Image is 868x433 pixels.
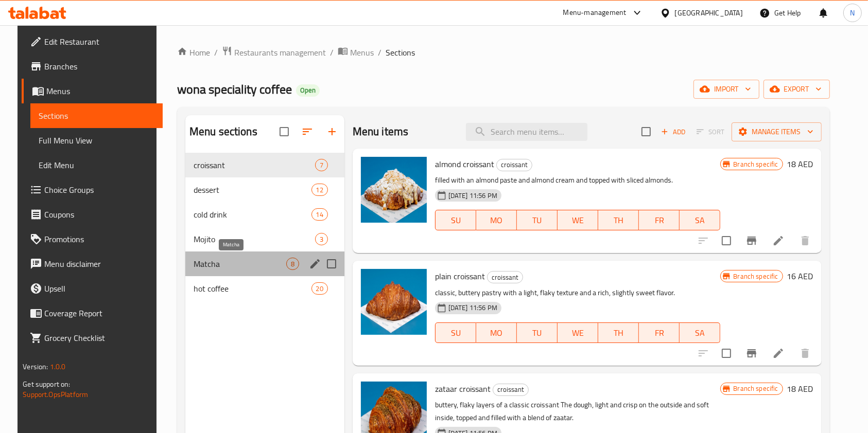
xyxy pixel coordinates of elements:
span: SU [440,326,472,340]
div: hot coffee20 [185,276,344,301]
button: FR [639,322,680,343]
button: Branch-specific-item [739,228,764,253]
button: import [693,80,759,99]
button: edit [307,256,323,272]
span: MO [480,326,513,340]
span: WE [562,213,594,228]
div: items [311,208,328,221]
span: Edit Menu [39,159,154,171]
button: WE [558,322,598,343]
span: FR [643,326,675,340]
span: plain croissant [435,268,485,284]
div: [GEOGRAPHIC_DATA] [675,7,743,19]
a: Edit menu item [772,347,785,359]
p: classic, buttery pastry with a light, flaky texture and a rich, slightly sweet flavor. [435,286,721,299]
span: Sections [39,110,154,122]
span: Add item [657,124,690,140]
span: cold drink [194,208,311,221]
a: Coupons [22,202,163,227]
span: Select all sections [273,121,295,142]
span: Menus [350,46,374,59]
div: Open [296,84,320,97]
h6: 16 AED [787,269,813,283]
span: Restaurants management [234,46,326,59]
button: SA [680,322,720,343]
button: MO [476,210,517,230]
a: Menus [22,79,163,103]
span: 8 [287,259,299,269]
span: croissant [497,159,532,171]
span: Version: [23,360,48,373]
span: SA [684,326,716,340]
div: croissant [493,384,529,396]
span: 7 [316,160,327,170]
span: Open [296,86,320,95]
span: MO [480,213,513,228]
button: MO [476,322,517,343]
span: 3 [316,234,327,244]
a: Grocery Checklist [22,326,163,350]
a: Edit menu item [772,234,785,247]
a: Menus [338,46,374,59]
button: Add [657,124,690,140]
span: Branches [44,60,154,73]
span: Matcha [194,258,286,270]
span: croissant [488,272,523,283]
img: plain croissant [361,269,427,335]
span: Choice Groups [44,184,154,196]
a: Upsell [22,276,163,301]
nav: Menu sections [185,149,344,305]
span: SA [684,213,716,228]
button: Manage items [732,122,822,141]
button: FR [639,210,680,230]
span: 12 [312,185,327,195]
h2: Menu sections [189,124,257,139]
span: N [850,7,855,19]
div: Menu-management [563,7,627,19]
span: export [772,83,822,96]
div: dessert12 [185,177,344,202]
div: items [315,159,328,171]
p: filled with an almond paste and almond cream and topped with sliced almonds. [435,174,721,187]
button: TU [517,322,558,343]
span: Branch specific [729,272,782,281]
button: delete [793,341,818,366]
li: / [378,46,381,59]
span: Coverage Report [44,307,154,319]
a: Edit Menu [30,153,163,177]
a: Home [177,46,210,59]
span: FR [643,213,675,228]
a: Promotions [22,227,163,251]
span: Edit Restaurant [44,35,154,48]
span: Get support on: [23,377,70,391]
a: Branches [22,54,163,79]
span: TU [521,213,553,228]
span: Sections [386,46,415,59]
span: dessert [194,184,311,196]
span: Mojito [194,233,315,245]
nav: breadcrumb [177,46,830,59]
span: hot coffee [194,282,311,295]
p: buttery, flaky layers of a classic croissant The dough, light and crisp on the outside and soft i... [435,399,721,424]
a: Coverage Report [22,301,163,326]
span: import [702,83,751,96]
img: almond croissant [361,157,427,223]
div: items [311,184,328,196]
span: Promotions [44,233,154,245]
span: croissant [194,159,315,171]
button: TH [598,210,639,230]
button: delete [793,228,818,253]
a: Restaurants management [222,46,326,59]
button: TU [517,210,558,230]
a: Support.OpsPlatform [23,388,88,401]
a: Sections [30,103,163,128]
span: 1.0.0 [50,360,66,373]
button: Add section [320,119,344,144]
span: TU [521,326,553,340]
input: search [466,123,587,141]
span: TH [602,213,635,228]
